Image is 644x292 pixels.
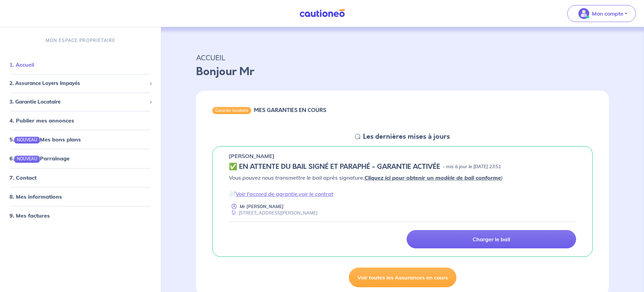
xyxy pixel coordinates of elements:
[349,268,456,287] a: Voir toutes les Assurances en cours
[9,174,37,181] a: 7. Contact
[3,190,158,203] div: 8. Mes informations
[254,107,326,113] h6: MES GARANTIES EN COURS
[46,37,115,44] p: MON ESPACE PROPRIÉTAIRE
[299,190,333,197] a: voir le contrat
[473,236,510,243] p: Charger le bail
[3,171,158,184] div: 7. Contact
[592,9,623,18] p: Mon compte
[229,152,275,160] p: [PERSON_NAME]
[3,133,158,146] div: 5.NOUVEAUMes bons plans
[229,163,576,171] div: state: CONTRACT-SIGNED, Context: IN-LANDLORD,IS-GL-CAUTION-IN-LANDLORD
[229,190,333,197] em: 📄 ,
[9,193,62,200] a: 8. Mes informations
[240,203,284,210] p: Mr [PERSON_NAME]
[407,230,576,248] a: Charger le bail
[9,212,50,219] a: 9. Mes factures
[236,190,297,197] a: Voir l'accord de garantie
[9,98,146,106] span: 3. Garantie Locataire
[196,64,609,80] p: Bonjour Mr
[9,155,70,162] a: 6.NOUVEAUParrainage
[364,174,501,181] a: Cliquez ici pour obtenir un modèle de bail conforme
[9,61,34,68] a: 1. Accueil
[297,9,348,18] img: Cautioneo
[3,152,158,165] div: 6.NOUVEAUParrainage
[3,209,158,222] div: 9. Mes factures
[3,114,158,127] div: 4. Publier mes annonces
[3,58,158,71] div: 1. Accueil
[3,95,158,109] div: 3. Garantie Locataire
[229,210,317,216] div: [STREET_ADDRESS][PERSON_NAME]
[196,51,609,64] p: ACCUEIL
[578,8,589,19] img: illu_account_valid_menu.svg
[229,163,440,171] h5: ✅️️️ EN ATTENTE DU BAIL SIGNÉ ET PARAPHÉ - GARANTIE ACTIVÉE
[212,107,251,114] div: Garantie locataire
[229,174,503,181] em: Vous pouvez nous transmettre le bail après signature. )
[9,136,81,143] a: 5.NOUVEAUMes bons plans
[363,133,450,141] h5: Les dernières mises à jours
[443,163,501,170] p: - mis à jour le [DATE] 23:51
[9,80,146,87] span: 2. Assurance Loyers Impayés
[9,117,74,124] a: 4. Publier mes annonces
[567,5,636,22] button: illu_account_valid_menu.svgMon compte
[3,77,158,90] div: 2. Assurance Loyers Impayés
